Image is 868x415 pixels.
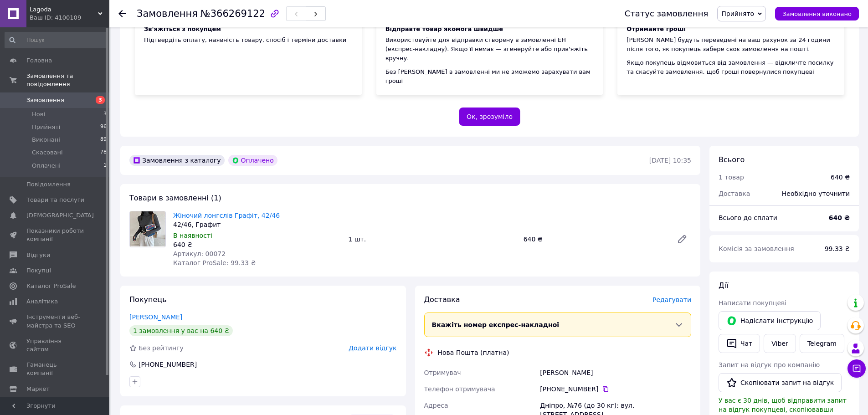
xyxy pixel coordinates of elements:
[459,108,520,126] button: Ок, зрозуміло
[100,136,107,144] span: 89
[800,334,844,353] a: Telegram
[100,149,107,157] span: 78
[139,344,184,352] span: Без рейтингу
[775,7,859,20] button: Замовлення виконано
[432,321,560,328] span: Вкажіть номер експрес-накладної
[520,233,669,246] div: 640 ₴
[26,96,64,104] span: Замовлення
[625,9,709,18] div: Статус замовлення
[719,174,744,181] span: 1 товар
[764,334,796,353] a: Viber
[26,211,94,220] span: [DEMOGRAPHIC_DATA]
[173,212,280,219] a: Жіночий лонгслів Графіт, 42/46
[129,194,221,202] span: Товари в замовленні (1)
[26,251,50,259] span: Відгуки
[130,211,165,246] img: Жіночий лонгслів Графіт, 42/46
[26,385,50,393] span: Маркет
[200,8,265,19] span: №366269122
[129,295,167,304] span: Покупець
[129,155,225,166] div: Замовлення з каталогу
[719,214,777,221] span: Всього до сплати
[721,10,754,17] span: Прийнято
[831,173,850,182] div: 640 ₴
[719,245,794,252] span: Комісія за замовлення
[96,96,105,104] span: 3
[627,58,835,77] div: Якщо покупець відмовиться від замовлення — відкличте посилку та скасуйте замовлення, щоб гроші по...
[173,232,212,239] span: В наявності
[719,334,760,353] button: Чат
[719,373,842,392] button: Скопіювати запит на відгук
[424,385,495,393] span: Телефон отримувача
[103,110,107,118] span: 3
[173,220,341,229] div: 42/46, Графит
[129,313,182,321] a: [PERSON_NAME]
[26,337,84,354] span: Управління сайтом
[627,26,686,32] span: Отримайте гроші
[173,250,226,257] span: Артикул: 00072
[349,344,396,352] span: Додати відгук
[540,384,691,394] div: [PHONE_NUMBER]
[385,67,594,86] div: Без [PERSON_NAME] в замовленні ми не зможемо зарахувати вам гроші
[424,369,461,376] span: Отримувач
[719,281,728,290] span: Дії
[424,295,460,304] span: Доставка
[649,157,691,164] time: [DATE] 10:35
[138,360,198,369] div: [PHONE_NUMBER]
[32,110,45,118] span: Нові
[32,149,63,157] span: Скасовані
[782,10,852,17] span: Замовлення виконано
[776,184,855,204] div: Необхідно уточнити
[26,266,51,275] span: Покупці
[173,259,256,266] span: Каталог ProSale: 99.33 ₴
[385,26,503,32] span: Відправте товар якомога швидше
[344,233,519,246] div: 1 шт.
[26,72,109,88] span: Замовлення та повідомлення
[26,196,84,204] span: Товари та послуги
[118,9,126,18] div: Повернутися назад
[652,296,691,303] span: Редагувати
[32,123,60,131] span: Прийняті
[385,36,594,63] div: Використовуйте для відправки створену в замовленні ЕН (експрес-накладну). Якщо її немає — згенеру...
[424,402,448,409] span: Адреса
[829,214,850,221] b: 640 ₴
[719,190,750,197] span: Доставка
[32,136,60,144] span: Виконані
[100,123,107,131] span: 96
[719,299,786,307] span: Написати покупцеві
[627,36,835,54] div: [PERSON_NAME] будуть переведені на ваш рахунок за 24 години після того, як покупець забере своє з...
[144,26,221,32] span: Зв'яжіться з покупцем
[26,313,84,329] span: Інструменти веб-майстра та SEO
[103,162,107,170] span: 1
[32,162,61,170] span: Оплачені
[26,282,76,290] span: Каталог ProSale
[30,5,98,14] span: Lagoda
[26,180,71,189] span: Повідомлення
[129,325,233,336] div: 1 замовлення у вас на 640 ₴
[719,155,745,164] span: Всього
[173,240,341,249] div: 640 ₴
[26,56,52,65] span: Головна
[719,361,820,369] span: Запит на відгук про компанію
[30,14,109,22] div: Ваш ID: 4100109
[719,311,821,330] button: Надіслати інструкцію
[673,230,691,248] a: Редагувати
[26,361,84,377] span: Гаманець компанії
[5,32,108,48] input: Пошук
[538,364,693,381] div: [PERSON_NAME]
[228,155,277,166] div: Оплачено
[26,227,84,243] span: Показники роботи компанії
[137,8,198,19] span: Замовлення
[825,245,850,252] span: 99.33 ₴
[26,297,58,306] span: Аналітика
[847,359,866,378] button: Чат з покупцем
[436,348,512,357] div: Нова Пошта (платна)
